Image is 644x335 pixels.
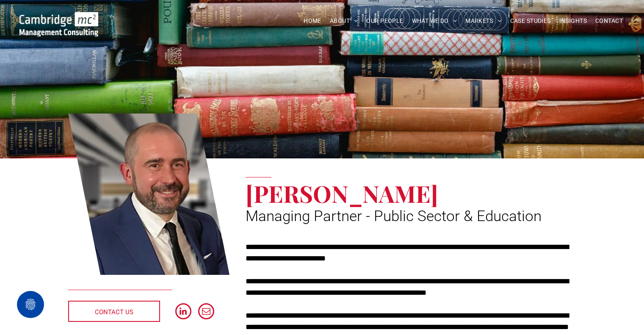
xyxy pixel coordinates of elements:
[461,14,506,28] a: MARKETS
[68,301,160,322] a: CONTACT US
[555,14,591,28] a: INSIGHTS
[95,302,133,323] span: CONTACT US
[408,14,462,28] a: WHAT WE DO
[246,177,438,209] span: [PERSON_NAME]
[591,14,627,28] a: CONTACT
[19,12,98,36] img: Go to Homepage
[175,303,191,321] a: linkedin
[246,208,542,225] span: Managing Partner - Public Sector & Education
[299,14,326,28] a: HOME
[68,112,230,277] a: Craig Cheney | Managing Partner - Public Sector & Education
[506,14,555,28] a: CASE STUDIES
[362,14,407,28] a: OUR PEOPLE
[326,14,362,28] a: ABOUT
[19,13,98,22] a: Your Business Transformed | Cambridge Management Consulting
[198,303,214,321] a: email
